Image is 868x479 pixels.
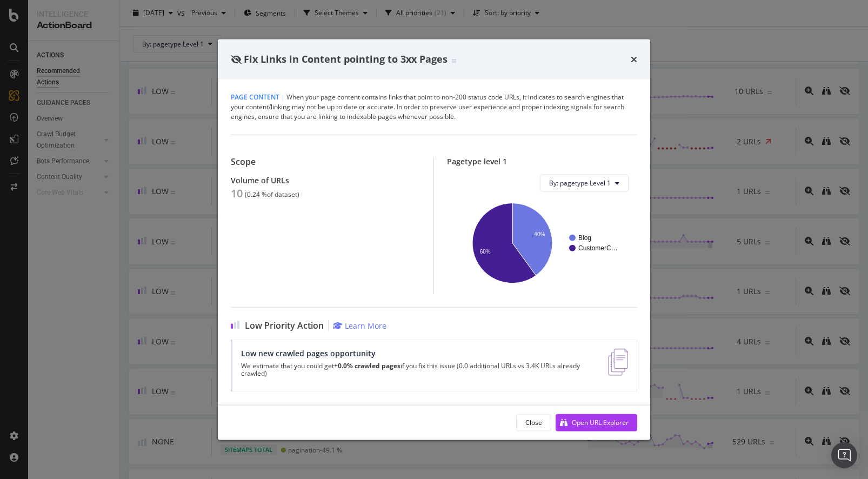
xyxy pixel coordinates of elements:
[525,418,542,427] div: Close
[631,52,637,66] div: times
[245,320,324,330] span: Low Priority Action
[244,52,448,65] span: Fix Links in Content pointing to 3xx Pages
[345,320,386,330] div: Learn More
[334,361,400,370] strong: +0.0% crawled pages
[534,231,545,237] text: 40%
[540,174,629,191] button: By: pagetype Level 1
[549,178,611,188] span: By: pagetype Level 1
[231,55,242,64] div: eye-slash
[231,175,420,184] div: Volume of URLs
[608,348,628,375] img: e5DMFwAAAABJRU5ErkJggg==
[245,190,299,198] div: ( 0.24 % of dataset )
[480,249,491,255] text: 60%
[218,39,650,440] div: modal
[578,244,618,252] text: CustomerC…
[231,187,243,199] div: 10
[456,200,629,285] svg: A chart.
[281,92,285,101] span: |
[447,156,637,165] div: Pagetype level 1
[572,418,629,427] div: Open URL Explorer
[231,92,637,121] div: When your page content contains links that point to non-200 status code URLs, it indicates to sea...
[333,320,386,330] a: Learn More
[831,442,857,468] div: Open Intercom Messenger
[241,348,595,357] div: Low new crawled pages opportunity
[231,92,279,101] span: Page Content
[578,234,591,242] text: Blog
[516,414,551,431] button: Close
[556,414,637,431] button: Open URL Explorer
[452,59,456,63] img: Equal
[231,156,420,167] div: Scope
[241,362,595,377] p: We estimate that you could get if you fix this issue (0.0 additional URLs vs 3.4K URLs already cr...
